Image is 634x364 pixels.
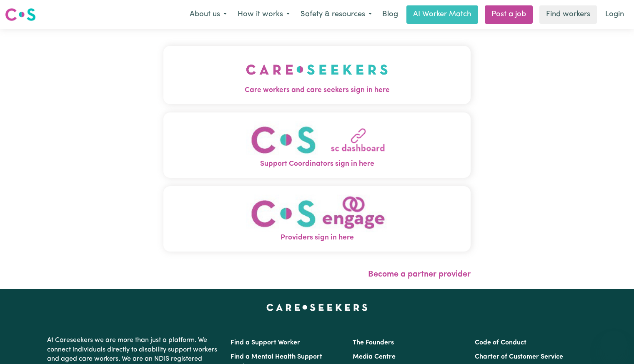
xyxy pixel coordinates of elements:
a: Charter of Customer Service [475,354,563,360]
button: Safety & resources [295,6,377,23]
a: The Founders [353,339,394,346]
span: Providers sign in here [163,232,471,243]
a: Careseekers home page [266,304,368,311]
iframe: Button to launch messaging window [601,331,627,357]
a: AI Worker Match [406,5,478,24]
button: Providers sign in here [163,186,471,252]
a: Login [600,5,629,24]
a: Media Centre [353,354,396,360]
a: Find a Support Worker [231,339,300,346]
button: Support Coordinators sign in here [163,112,471,178]
button: How it works [232,6,295,23]
a: Code of Conduct [475,339,526,346]
span: Care workers and care seekers sign in here [163,85,471,96]
a: Become a partner provider [368,270,471,279]
a: Post a job [485,5,533,24]
a: Find workers [539,5,597,24]
button: About us [184,6,232,23]
a: Careseekers logo [5,5,36,24]
img: Careseekers logo [5,7,36,22]
a: Blog [377,5,403,24]
button: Care workers and care seekers sign in here [163,46,471,104]
span: Support Coordinators sign in here [163,159,471,170]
